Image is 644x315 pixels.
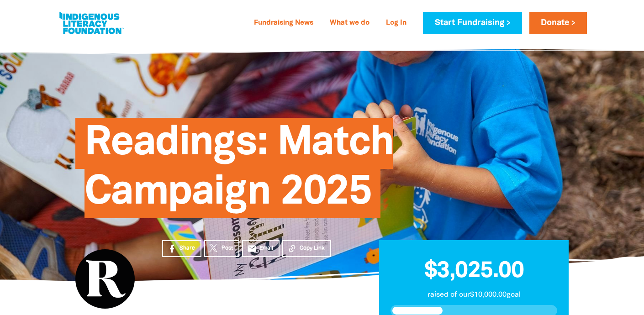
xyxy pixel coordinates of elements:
span: Readings: Match Campaign 2025 [84,125,393,218]
p: raised of our $10,000.00 goal [391,289,557,300]
a: Donate [529,12,587,34]
a: Post [204,240,239,257]
a: emailEmail [242,240,280,257]
span: Share [179,244,195,252]
button: Copy Link [282,240,331,257]
a: What we do [324,16,375,31]
span: Email [259,244,273,252]
span: $3,025.00 [424,261,524,282]
i: email [247,244,257,253]
a: Share [162,240,201,257]
a: Log In [380,16,412,31]
a: Start Fundraising [423,12,522,34]
span: Copy Link [300,244,325,252]
a: Fundraising News [248,16,319,31]
span: Post [222,244,233,252]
